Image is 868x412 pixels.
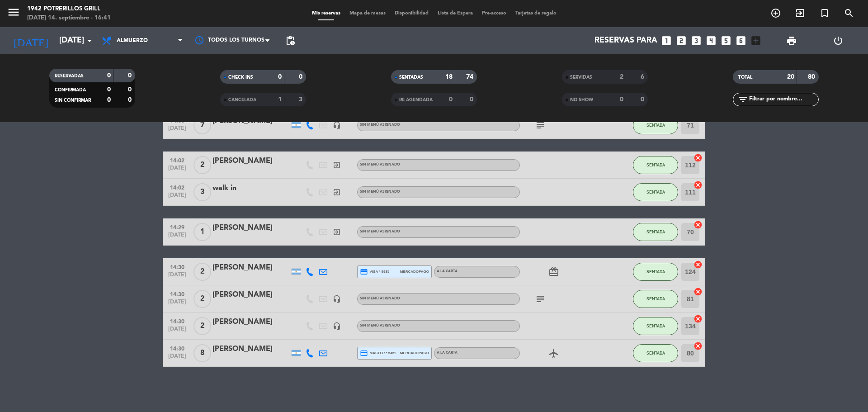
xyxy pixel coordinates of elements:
div: LOG OUT [815,27,861,54]
span: 2 [193,317,211,335]
span: Tarjetas de regalo [511,11,561,16]
span: CANCELADA [228,98,256,102]
div: [DATE] 14. septiembre - 16:41 [27,14,111,23]
button: SENTADA [633,156,678,174]
span: 3 [193,183,211,201]
strong: 0 [128,97,133,103]
span: 14:30 [166,343,189,353]
strong: 0 [107,97,111,103]
i: cancel [693,260,703,269]
span: [DATE] [166,232,189,242]
strong: 0 [641,96,646,103]
i: filter_list [737,94,748,105]
i: power_settings_new [833,35,844,46]
span: [DATE] [166,165,189,175]
strong: 0 [470,96,475,103]
span: visa * 9935 [360,268,389,276]
span: 14:30 [166,316,189,326]
span: mercadopago [400,269,429,275]
i: headset_mic [333,322,341,330]
strong: 18 [445,74,453,80]
span: mercadopago [400,350,429,356]
div: 1942 Potrerillos Grill [27,5,111,14]
strong: 0 [278,74,282,80]
i: subject [535,294,546,304]
i: turned_in_not [819,8,830,19]
span: 14:29 [166,222,189,232]
span: master * 5459 [360,349,396,357]
i: cancel [693,153,703,162]
i: credit_card [360,349,368,357]
i: credit_card [360,268,368,276]
span: Mis reservas [307,11,345,16]
span: [DATE] [166,326,189,336]
span: SENTADA [646,296,665,301]
i: cancel [693,314,703,323]
i: search [844,8,854,19]
span: SENTADA [646,229,665,234]
span: Reservas para [594,36,657,45]
span: [DATE] [166,299,189,309]
span: SENTADA [646,323,665,328]
strong: 0 [107,72,111,79]
strong: 0 [128,72,133,79]
strong: 0 [107,86,111,93]
span: pending_actions [285,35,296,46]
span: RESERVADAS [55,74,84,78]
span: Mapa de mesas [345,11,390,16]
button: SENTADA [633,223,678,241]
span: 2 [193,290,211,308]
i: looks_two [675,35,687,47]
i: cancel [693,287,703,296]
div: [PERSON_NAME] [212,222,289,234]
span: [DATE] [166,353,189,364]
span: Sin menú asignado [360,324,400,327]
i: menu [7,5,20,19]
span: Sin menú asignado [360,230,400,233]
button: menu [7,5,20,22]
span: 2 [193,263,211,281]
span: 14:30 [166,261,189,272]
i: looks_3 [690,35,702,47]
button: SENTADA [633,344,678,362]
i: looks_4 [705,35,717,47]
strong: 20 [787,74,794,80]
strong: 0 [620,96,623,103]
i: subject [535,120,546,131]
span: RE AGENDADA [399,98,433,102]
button: SENTADA [633,290,678,308]
span: 14:02 [166,182,189,192]
strong: 2 [620,74,623,80]
span: Almuerzo [117,38,148,44]
i: exit_to_app [333,188,341,196]
span: 1 [193,223,211,241]
span: Lista de Espera [433,11,477,16]
button: SENTADA [633,183,678,201]
i: cancel [693,341,703,350]
strong: 0 [449,96,453,103]
div: [PERSON_NAME] [212,155,289,167]
span: Pre-acceso [477,11,511,16]
span: SENTADA [646,162,665,167]
button: SENTADA [633,263,678,281]
span: [DATE] [166,192,189,203]
i: headset_mic [333,121,341,129]
button: SENTADA [633,317,678,335]
strong: 74 [466,74,475,80]
i: airplanemode_active [548,348,559,359]
span: Sin menú asignado [360,190,400,194]
span: TOTAL [738,75,752,80]
span: Sin menú asignado [360,163,400,166]
strong: 0 [299,74,304,80]
i: exit_to_app [795,8,806,19]
button: SENTADA [633,116,678,134]
i: add_box [750,35,762,47]
div: [PERSON_NAME] [212,289,289,301]
span: SENTADA [646,189,665,194]
strong: 1 [278,96,282,103]
span: SENTADA [646,123,665,128]
span: SENTADA [646,269,665,274]
span: CONFIRMADA [55,88,86,92]
div: [PERSON_NAME] [212,343,289,355]
i: exit_to_app [333,161,341,169]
